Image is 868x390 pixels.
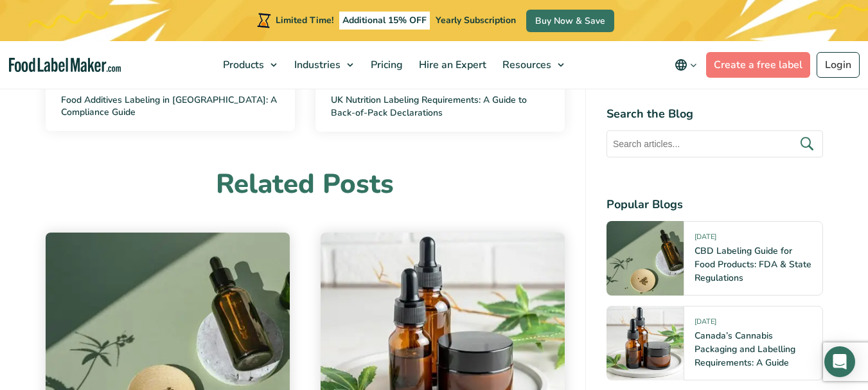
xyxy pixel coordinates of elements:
a: Canada’s Cannabis Packaging and Labelling Requirements: A Guide [695,330,795,369]
span: Yearly Subscription [436,14,516,26]
div: Open Intercom Messenger [824,346,855,377]
a: UK Nutrition Labeling Requirements: A Guide to Back-of-Pack Declarations [331,94,549,119]
span: Industries [290,58,342,72]
a: Industries [287,41,360,89]
a: Resources [495,41,571,89]
span: Resources [499,58,553,72]
span: [DATE] [695,232,716,247]
h4: Popular Blogs [607,196,823,213]
a: Food Additives Labeling in [GEOGRAPHIC_DATA]: A Compliance Guide [61,94,279,119]
input: Search articles... [607,130,823,157]
span: Products [219,58,265,72]
a: Products [215,41,283,89]
a: CBD Labeling Guide for Food Products: FDA & State Regulations [695,245,811,284]
span: [DATE] [695,317,716,332]
a: Buy Now & Save [526,10,614,32]
span: Hire an Expert [415,58,488,72]
h3: Related Posts [46,167,565,202]
h4: Search the Blog [607,105,823,123]
a: Hire an Expert [411,41,492,89]
a: Pricing [363,41,408,89]
a: Login [817,52,860,78]
span: Pricing [367,58,404,72]
span: Limited Time! [276,14,333,26]
a: Create a free label [706,52,810,78]
span: Additional 15% OFF [339,12,430,30]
